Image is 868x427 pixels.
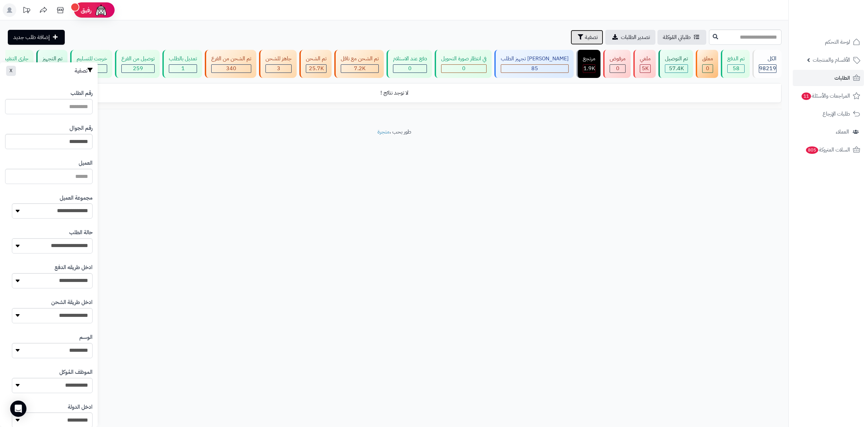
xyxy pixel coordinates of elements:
div: الكل [759,55,776,63]
span: 5K [642,64,649,73]
a: الكل98219 [751,50,783,78]
a: ملغي 5K [632,50,657,78]
div: 5030 [640,65,650,73]
a: إضافة طلب جديد [8,30,65,45]
img: ai-face.png [94,3,108,17]
span: إضافة طلب جديد [13,33,50,41]
span: 0 [408,64,412,73]
a: الطلبات [793,70,864,86]
span: الأقسام والمنتجات [813,55,850,65]
label: مجموعة العميل [60,194,93,202]
a: طلبات الإرجاع [793,106,864,122]
a: متجرة [377,128,390,136]
span: لوحة التحكم [825,37,850,47]
span: 0 [462,64,466,73]
label: العميل [79,159,93,167]
span: 11 [802,93,811,100]
label: رقم الطلب [71,89,93,97]
label: ادخل طريقه الدفع [55,264,93,271]
label: الموظف المُوكل [59,368,93,376]
div: 85 [501,65,568,73]
span: رفيق [81,6,92,14]
div: 0 [441,65,486,73]
span: تصفية [585,33,598,41]
span: 259 [133,64,143,73]
label: رقم الجوال [70,124,93,132]
a: تعديل بالطلب 1 [161,50,203,78]
div: ملغي [640,55,651,63]
span: 85 [531,64,538,73]
span: 0 [616,64,619,73]
div: 58 [728,65,744,73]
label: الوسم [79,333,93,341]
div: في انتظار صورة التحويل [441,55,487,63]
a: في انتظار صورة التحويل 0 [433,50,493,78]
label: ادخل الدولة [68,403,93,411]
a: طلباتي المُوكلة [657,30,706,45]
a: خرجت للتسليم 97 [69,50,114,78]
div: 1874 [583,65,595,73]
a: السلات المتروكة805 [793,142,864,158]
span: 0 [706,64,709,73]
a: [PERSON_NAME] تجهيز الطلب 85 [493,50,575,78]
a: تم التجهيز 122 [35,50,69,78]
div: Open Intercom Messenger [10,401,26,417]
span: 1.9K [584,64,595,73]
label: حالة الطلب [69,229,93,237]
a: تم الدفع 58 [719,50,751,78]
div: مرتجع [583,55,595,63]
a: معلق 0 [694,50,719,78]
span: 805 [806,146,818,154]
a: مرفوض 0 [602,50,632,78]
a: لوحة التحكم [793,34,864,50]
span: الطلبات [834,73,850,83]
span: طلبات الإرجاع [823,109,850,119]
a: تم التوصيل 57.4K [657,50,694,78]
div: تم الشحن من الفرع [211,55,251,63]
a: تم الشحن مع ناقل 7.2K [333,50,385,78]
span: 1 [181,64,185,73]
span: 340 [226,64,236,73]
div: معلق [702,55,713,63]
div: تم الشحن مع ناقل [341,55,379,63]
div: 0 [610,65,625,73]
div: خرجت للتسليم [77,55,107,63]
span: 25.7K [309,64,324,73]
a: تصدير الطلبات [605,30,655,45]
a: المراجعات والأسئلة11 [793,88,864,104]
span: 58 [733,64,739,73]
div: [PERSON_NAME] تجهيز الطلب [501,55,569,63]
a: توصيل من الفرع 259 [114,50,161,78]
span: 3 [277,64,280,73]
div: جاهز للشحن [265,55,292,63]
div: تم التجهيز [43,55,62,63]
label: ادخل طريقة الشحن [51,299,93,306]
a: تم الشحن 25.7K [298,50,333,78]
div: توصيل من الفرع [121,55,155,63]
a: مرتجع 1.9K [575,50,602,78]
img: logo-2.png [822,16,862,30]
h3: تصفية [75,67,93,74]
span: X [9,67,13,74]
div: تم الدفع [727,55,745,63]
span: 98219 [759,64,776,73]
td: لا توجد نتائج ! [7,84,781,102]
div: تم الشحن [306,55,327,63]
div: تعديل بالطلب [169,55,197,63]
div: 3 [266,65,291,73]
div: 25695 [306,65,326,73]
div: دفع عند الاستلام [393,55,427,63]
div: 7222 [341,65,378,73]
div: مرفوض [610,55,626,63]
div: 1 [169,65,197,73]
a: جاهز للشحن 3 [258,50,298,78]
span: 7.2K [354,64,366,73]
span: 57.4K [669,64,684,73]
a: دفع عند الاستلام 0 [385,50,433,78]
div: 0 [393,65,427,73]
div: 259 [122,65,154,73]
a: العملاء [793,124,864,140]
div: 0 [703,65,713,73]
span: المراجعات والأسئلة [801,91,850,101]
div: تم التوصيل [665,55,688,63]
